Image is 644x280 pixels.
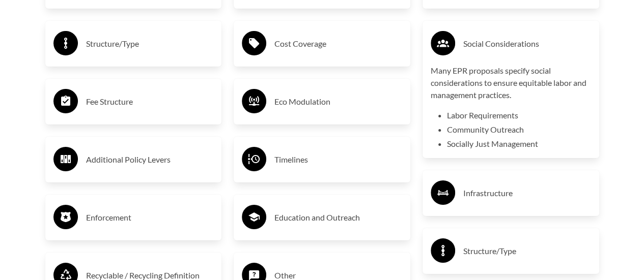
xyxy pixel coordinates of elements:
[86,151,214,168] h3: Additional Policy Levers
[447,109,591,121] li: Labor Requirements
[447,123,591,136] li: Community Outreach
[463,36,591,52] h3: Social Considerations
[431,65,591,101] p: Many EPR proposals specify social considerations to ensure equitable labor and management practices.
[463,185,591,201] h3: Infrastructure
[86,36,214,52] h3: Structure/Type
[447,138,591,150] li: Socially Just Management
[274,209,402,226] h3: Education and Outreach
[86,94,214,110] h3: Fee Structure
[463,243,591,259] h3: Structure/Type
[274,151,402,168] h3: Timelines
[274,36,402,52] h3: Cost Coverage
[86,209,214,226] h3: Enforcement
[274,94,402,110] h3: Eco Modulation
